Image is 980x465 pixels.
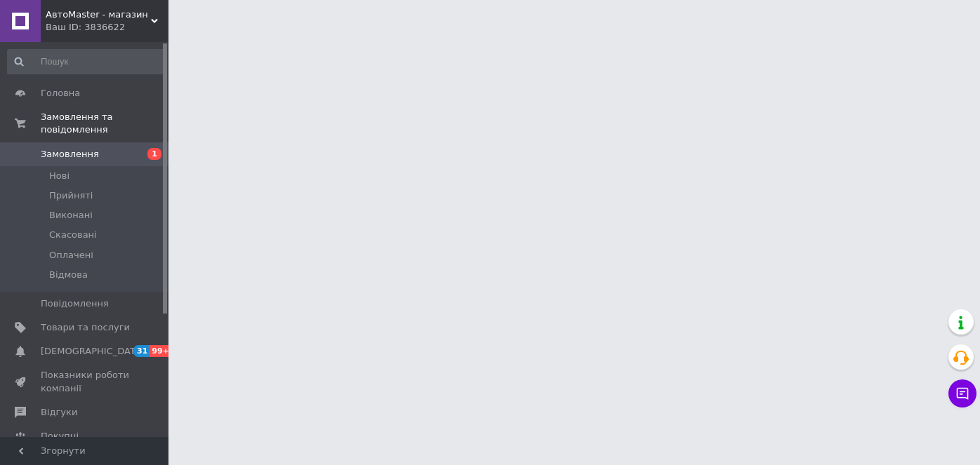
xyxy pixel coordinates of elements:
[49,189,93,202] span: Прийняті
[41,297,109,310] span: Повідомлення
[7,49,166,74] input: Пошук
[147,148,161,160] span: 1
[49,269,88,281] span: Відмова
[41,87,80,100] span: Головна
[948,379,976,407] button: Чат з покупцем
[46,21,168,34] div: Ваш ID: 3836622
[41,406,77,419] span: Відгуки
[41,148,99,161] span: Замовлення
[49,249,93,262] span: Оплачені
[49,170,69,182] span: Нові
[49,229,97,241] span: Скасовані
[41,430,79,443] span: Покупці
[49,209,93,222] span: Виконані
[41,369,130,394] span: Показники роботи компанії
[41,345,145,358] span: [DEMOGRAPHIC_DATA]
[150,345,173,357] span: 99+
[46,8,151,21] span: АвтоMaster - магазин
[41,321,130,334] span: Товари та послуги
[41,111,168,136] span: Замовлення та повідомлення
[133,345,150,357] span: 31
